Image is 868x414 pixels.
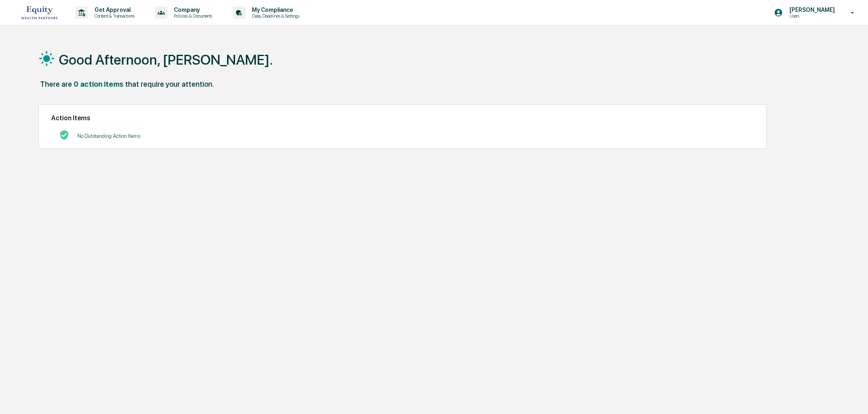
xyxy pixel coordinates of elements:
p: Data, Deadlines & Settings [245,13,304,19]
p: My Compliance [245,7,304,13]
p: No Outstanding Action Items [77,133,140,139]
p: Policies & Documents [167,13,216,19]
h1: Good Afternoon, [PERSON_NAME]. [59,52,273,68]
p: Users [783,13,839,19]
img: No Actions logo [59,130,69,140]
div: that require your attention. [125,80,214,88]
div: There are [40,80,72,88]
div: 0 action items [74,80,124,88]
img: logo [20,3,59,22]
p: Content & Transactions [88,13,139,19]
p: Get Approval [88,7,139,13]
p: Company [167,7,216,13]
p: [PERSON_NAME] [783,7,839,13]
h2: Action Items [51,114,754,122]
